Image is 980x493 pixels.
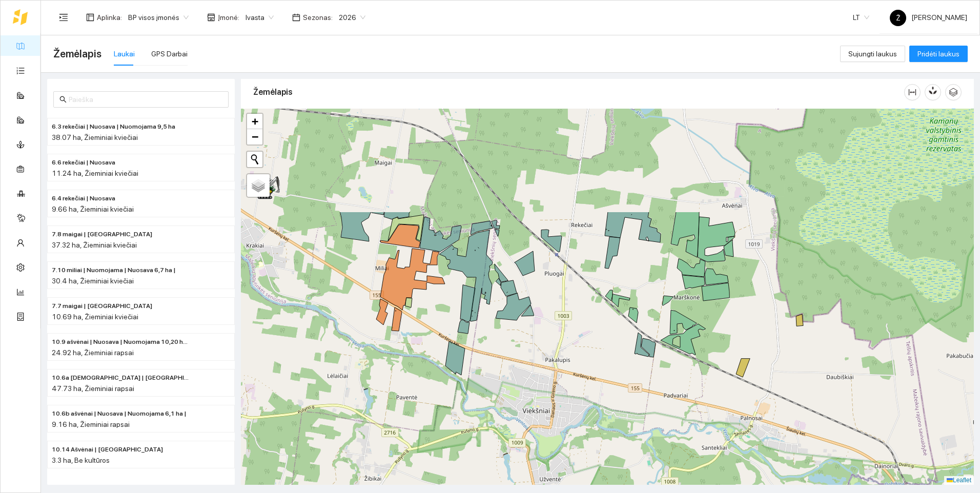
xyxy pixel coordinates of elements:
input: Paieška [69,94,222,105]
a: Layers [247,174,270,197]
span: 6.4 rekečiai | Nuosava [52,194,115,203]
a: Leaflet [947,477,971,484]
span: 10.6a ašvėnai | Nuomojama | Nuosava 6,0 ha | [52,373,189,383]
span: calendar [292,13,300,22]
span: Sujungti laukus [848,48,897,59]
button: menu-unfold [53,7,74,28]
span: search [59,96,67,103]
span: 7.7 maigai | Nuomojama [52,301,152,311]
span: 6.3 rekečiai | Nuosava | Nuomojama 9,5 ha [52,122,175,132]
button: Sujungti laukus [840,46,905,62]
div: GPS Darbai [151,48,188,59]
span: Aplinka : [97,12,122,23]
span: 6.6 rekečiai | Nuosava [52,158,115,168]
span: 2026 [339,10,365,25]
span: Ž [896,10,901,26]
span: 11.24 ha, Žieminiai kviečiai [52,169,138,177]
span: 3.3 ha, Be kultūros [52,456,110,464]
button: column-width [904,84,921,100]
span: Ivasta [246,10,274,25]
span: 10.6b ašvėnai | Nuosava | Nuomojama 6,1 ha | [52,409,187,419]
span: − [252,130,258,143]
span: 10.9 ašvėnai | Nuosava | Nuomojama 10,20 ha | [52,337,189,347]
span: 47.73 ha, Žieminiai rapsai [52,384,134,393]
span: Sezonas : [303,12,333,23]
span: 38.07 ha, Žieminiai kviečiai [52,133,138,141]
span: 7.10 miliai | Nuomojama | Nuosava 6,7 ha | [52,265,176,275]
a: Sujungti laukus [840,50,905,58]
span: 9.16 ha, Žieminiai rapsai [52,420,130,428]
span: Žemėlapis [53,46,101,62]
span: 10.69 ha, Žieminiai kviečiai [52,313,138,321]
span: layout [86,13,94,22]
span: 24.92 ha, Žieminiai rapsai [52,348,134,357]
span: 9.66 ha, Žieminiai kviečiai [52,205,134,213]
span: 7.8 maigai | Nuosava [52,230,152,239]
span: Įmonė : [218,12,239,23]
span: column-width [905,88,920,96]
a: Zoom in [247,114,262,129]
span: menu-unfold [59,13,68,22]
button: Initiate a new search [247,152,262,167]
a: Pridėti laukus [909,50,968,58]
span: Pridėti laukus [917,48,959,59]
span: shop [207,13,215,22]
span: LT [853,10,869,25]
span: 30.4 ha, Žieminiai kviečiai [52,277,134,285]
span: BP visos įmonės [128,10,189,25]
span: [PERSON_NAME] [890,13,967,22]
div: Laukai [114,48,135,59]
span: 37.32 ha, Žieminiai kviečiai [52,241,137,249]
a: Zoom out [247,129,262,145]
span: 10.14 Ašvėnai | Nuosava [52,445,163,455]
div: Žemėlapis [253,77,904,107]
span: + [252,115,258,128]
button: Pridėti laukus [909,46,968,62]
